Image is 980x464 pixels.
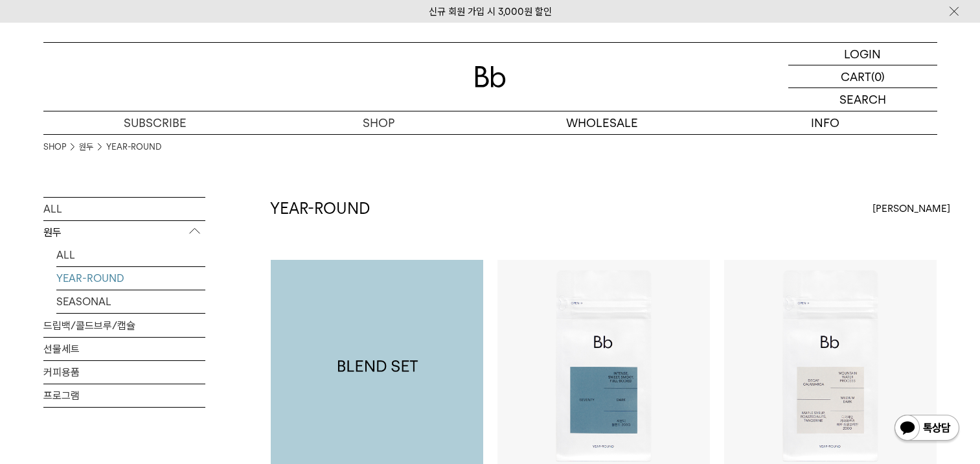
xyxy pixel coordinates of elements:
a: SEASONAL [56,290,205,313]
p: SEARCH [839,88,886,111]
p: (0) [871,65,885,87]
a: 프로그램 [43,384,205,407]
a: ALL [56,244,205,266]
a: CART (0) [788,65,937,88]
a: 신규 회원 가입 시 3,000원 할인 [429,6,552,17]
a: SHOP [43,141,66,154]
span: [PERSON_NAME] [872,201,950,216]
a: 원두 [79,141,93,154]
a: 선물세트 [43,338,205,360]
h2: YEAR-ROUND [270,198,370,220]
p: WHOLESALE [490,111,714,134]
a: SUBSCRIBE [43,111,267,134]
p: CART [841,65,871,87]
p: 원두 [43,221,205,244]
img: 카카오톡 채널 1:1 채팅 버튼 [893,413,961,445]
a: 드립백/콜드브루/캡슐 [43,314,205,337]
a: LOGIN [788,43,937,65]
a: ALL [43,198,205,220]
a: YEAR-ROUND [56,267,205,290]
p: LOGIN [844,43,881,65]
img: 로고 [475,66,506,87]
a: SHOP [267,111,490,134]
a: YEAR-ROUND [106,141,161,154]
a: 커피용품 [43,361,205,384]
p: INFO [714,111,937,134]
